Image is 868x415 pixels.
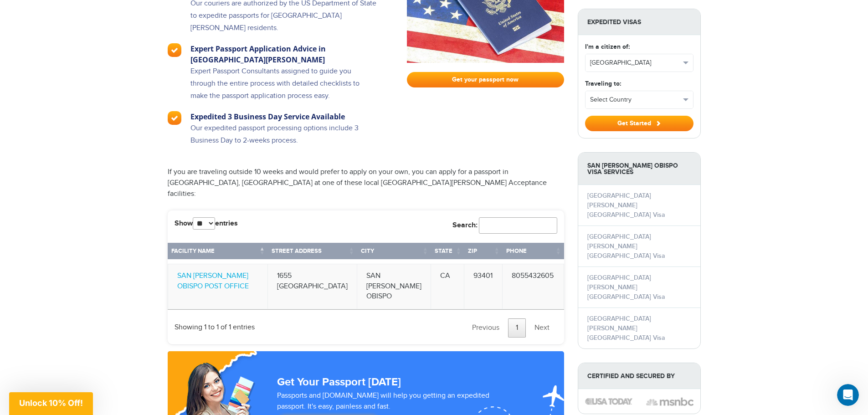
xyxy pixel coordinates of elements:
[464,318,507,338] a: Previous
[168,243,268,264] th: Facility Name: activate to sort column descending
[9,392,93,415] div: Unlock 10% Off!
[590,58,680,67] span: [GEOGRAPHIC_DATA]
[357,243,431,264] th: City: activate to sort column ascending
[587,274,665,301] a: [GEOGRAPHIC_DATA][PERSON_NAME] [GEOGRAPHIC_DATA] Visa
[587,233,665,260] a: [GEOGRAPHIC_DATA][PERSON_NAME] [GEOGRAPHIC_DATA] Visa
[585,42,630,51] label: I'm a citizen of:
[190,65,378,111] p: Expert Passport Consultants assigned to guide you through the entire process with detailed checkl...
[586,91,693,108] button: Select Country
[268,243,357,264] th: Street Address: activate to sort column ascending
[585,398,632,405] img: image description
[646,396,693,407] img: image description
[277,375,401,389] strong: Get Your Passport [DATE]
[175,317,255,333] div: Showing 1 to 1 of 1 entries
[190,43,378,65] h3: Expert Passport Application Advice in [GEOGRAPHIC_DATA][PERSON_NAME]
[503,243,564,264] th: Phone: activate to sort column ascending
[464,243,503,264] th: Zip: activate to sort column ascending
[19,398,83,408] span: Unlock 10% Off!
[177,272,249,291] a: SAN [PERSON_NAME] OBISPO POST OFFICE
[357,264,431,310] td: SAN [PERSON_NAME] OBISPO
[508,318,526,338] a: 1
[578,153,700,185] strong: San [PERSON_NAME] Obispo Visa Services
[578,363,700,389] strong: Certified and Secured by
[452,217,557,234] label: Search:
[479,217,557,234] input: Search:
[585,116,693,131] button: Get Started
[190,122,378,156] p: Our expedited passport processing options include 3 Business Day to 2-weeks process.
[407,72,564,87] a: Get your passport now
[590,95,680,104] span: Select Country
[464,264,503,310] td: 93401
[431,243,464,264] th: State: activate to sort column ascending
[190,111,378,122] h3: Expedited 3 Business Day Service Available
[527,318,557,338] a: Next
[578,9,700,35] strong: Expedited Visas
[585,79,621,88] label: Traveling to:
[587,192,665,219] a: [GEOGRAPHIC_DATA][PERSON_NAME] [GEOGRAPHIC_DATA] Visa
[587,315,665,342] a: [GEOGRAPHIC_DATA][PERSON_NAME] [GEOGRAPHIC_DATA] Visa
[268,264,357,310] td: 1655 [GEOGRAPHIC_DATA]
[431,264,464,310] td: CA
[175,217,238,230] label: Show entries
[193,217,215,230] select: Showentries
[837,384,859,406] iframe: Intercom live chat
[586,54,693,72] button: [GEOGRAPHIC_DATA]
[503,264,564,310] td: 8055432605
[168,167,564,200] p: If you are traveling outside 10 weeks and would prefer to apply on your own, you can apply for a ...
